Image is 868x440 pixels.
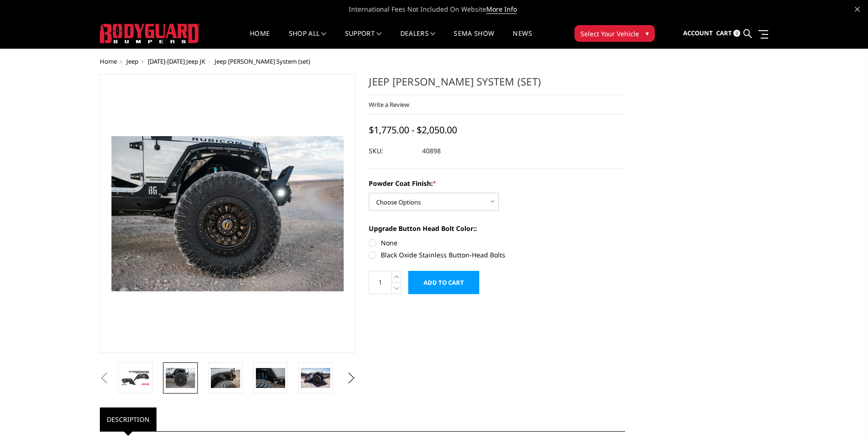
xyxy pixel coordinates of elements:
span: Account [683,29,713,37]
a: shop all [289,30,326,48]
img: Jeep JK Fender System (set) [256,368,285,387]
dt: SKU: [369,143,415,159]
label: Upgrade Button Head Bolt Color:: [369,223,625,233]
img: BODYGUARD BUMPERS [100,24,200,43]
h1: Jeep [PERSON_NAME] System (set) [369,74,625,95]
span: $1,775.00 - $2,050.00 [369,124,457,136]
label: None [369,238,625,248]
span: Cart [716,29,732,37]
a: Description [100,407,157,431]
a: Home [250,30,270,48]
a: News [513,30,532,48]
button: Next [344,371,358,385]
a: Jeep JK Fender System (set) [100,74,356,353]
img: Jeep JK Fender System (set) [166,368,195,387]
iframe: Chat Widget [822,395,868,440]
a: Dealers [400,30,436,48]
img: Jeep JK Fender System (set) [121,370,150,386]
dd: 40898 [422,143,441,159]
img: Jeep JK Fender System (set) [301,368,330,387]
a: SEMA Show [454,30,494,48]
a: Jeep [126,57,138,66]
a: Home [100,57,117,66]
span: ▾ [646,28,649,38]
button: Select Your Vehicle [574,25,655,42]
a: [DATE]-[DATE] Jeep JK [148,57,205,66]
span: Select Your Vehicle [581,29,639,39]
a: Support [345,30,382,48]
img: Jeep JK Fender System (set) [211,368,240,387]
input: Add to Cart [408,271,479,294]
label: Black Oxide Stainless Button-Head Bolts [369,250,625,260]
a: Cart 0 [716,21,740,46]
a: Account [683,21,713,46]
span: 0 [733,30,740,37]
span: Jeep [PERSON_NAME] System (set) [215,57,310,66]
a: More Info [486,5,517,14]
button: Previous [98,371,111,385]
label: Powder Coat Finish: [369,178,625,188]
a: Write a Review [369,100,409,109]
